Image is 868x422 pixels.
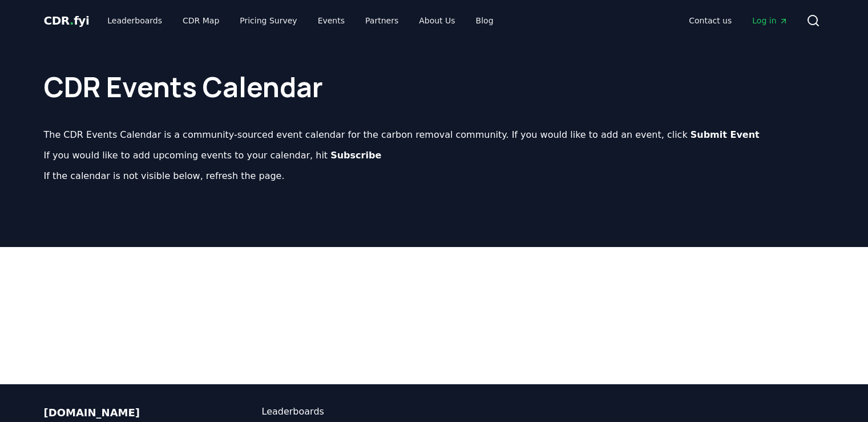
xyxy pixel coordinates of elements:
[98,10,502,31] nav: Main
[356,10,407,31] a: Partners
[44,50,825,101] h1: CDR Events Calendar
[44,169,825,183] p: If the calendar is not visible below, refresh the page.
[680,10,741,31] a: Contact us
[44,13,90,29] a: CDR.fyi
[467,10,503,31] a: Blog
[680,10,797,31] nav: Main
[70,14,74,27] span: .
[44,405,216,421] p: [DOMAIN_NAME]
[98,10,171,31] a: Leaderboards
[173,10,228,31] a: CDR Map
[691,129,760,140] b: Submit Event
[330,150,381,161] b: Subscribe
[44,149,825,162] p: If you would like to add upcoming events to your calendar, hit
[743,10,797,31] a: Log in
[262,405,434,419] a: Leaderboards
[309,10,354,31] a: Events
[410,10,464,31] a: About Us
[44,14,90,27] span: CDR fyi
[44,128,825,142] p: The CDR Events Calendar is a community-sourced event calendar for the carbon removal community. I...
[752,15,788,26] span: Log in
[231,10,306,31] a: Pricing Survey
